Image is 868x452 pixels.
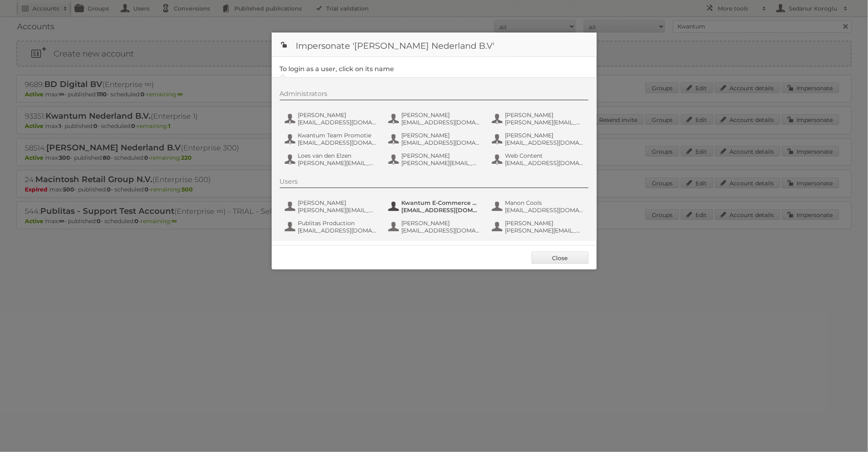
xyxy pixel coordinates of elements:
[505,152,584,159] span: Web Content
[505,132,584,139] span: [PERSON_NAME]
[505,199,584,206] span: Manon Cools
[387,131,483,147] button: [PERSON_NAME] [EMAIL_ADDRESS][DOMAIN_NAME]
[402,219,481,227] span: [PERSON_NAME]
[491,219,587,235] button: [PERSON_NAME] [PERSON_NAME][EMAIL_ADDRESS][DOMAIN_NAME]
[505,159,584,167] span: [EMAIL_ADDRESS][DOMAIN_NAME]
[298,199,377,206] span: [PERSON_NAME]
[298,159,377,167] span: [PERSON_NAME][EMAIL_ADDRESS][DOMAIN_NAME]
[402,227,481,234] span: [EMAIL_ADDRESS][DOMAIN_NAME]
[298,119,377,126] span: [EMAIL_ADDRESS][DOMAIN_NAME]
[402,159,481,167] span: [PERSON_NAME][EMAIL_ADDRESS][DOMAIN_NAME]
[280,90,589,100] div: Administrators
[505,139,584,146] span: [EMAIL_ADDRESS][DOMAIN_NAME]
[402,152,481,159] span: [PERSON_NAME]
[284,111,379,127] button: [PERSON_NAME] [EMAIL_ADDRESS][DOMAIN_NAME]
[284,198,379,215] button: [PERSON_NAME] [PERSON_NAME][EMAIL_ADDRESS][DOMAIN_NAME]
[284,151,379,167] button: Loes van den Elzen [PERSON_NAME][EMAIL_ADDRESS][DOMAIN_NAME]
[298,132,377,139] span: Kwantum Team Promotie
[402,206,481,214] span: [EMAIL_ADDRESS][DOMAIN_NAME]
[298,227,377,234] span: [EMAIL_ADDRESS][DOMAIN_NAME]
[491,111,587,127] button: [PERSON_NAME] [PERSON_NAME][EMAIL_ADDRESS][DOMAIN_NAME]
[402,111,481,119] span: [PERSON_NAME]
[532,252,589,264] a: Close
[298,206,377,214] span: [PERSON_NAME][EMAIL_ADDRESS][DOMAIN_NAME]
[402,132,481,139] span: [PERSON_NAME]
[272,33,597,57] h1: Impersonate '[PERSON_NAME] Nederland B.V'
[298,152,377,159] span: Loes van den Elzen
[298,139,377,146] span: [EMAIL_ADDRESS][DOMAIN_NAME]
[402,119,481,126] span: [EMAIL_ADDRESS][DOMAIN_NAME]
[491,151,587,167] button: Web Content [EMAIL_ADDRESS][DOMAIN_NAME]
[298,219,377,227] span: Publitas Production
[387,198,483,215] button: Kwantum E-Commerce Marketing [EMAIL_ADDRESS][DOMAIN_NAME]
[387,151,483,167] button: [PERSON_NAME] [PERSON_NAME][EMAIL_ADDRESS][DOMAIN_NAME]
[505,119,584,126] span: [PERSON_NAME][EMAIL_ADDRESS][DOMAIN_NAME]
[284,131,379,147] button: Kwantum Team Promotie [EMAIL_ADDRESS][DOMAIN_NAME]
[402,139,481,146] span: [EMAIL_ADDRESS][DOMAIN_NAME]
[280,178,589,188] div: Users
[280,65,394,73] legend: To login as a user, click on its name
[505,206,584,214] span: [EMAIL_ADDRESS][DOMAIN_NAME]
[505,219,584,227] span: [PERSON_NAME]
[402,199,481,206] span: Kwantum E-Commerce Marketing
[505,111,584,119] span: [PERSON_NAME]
[491,198,587,215] button: Manon Cools [EMAIL_ADDRESS][DOMAIN_NAME]
[284,219,379,235] button: Publitas Production [EMAIL_ADDRESS][DOMAIN_NAME]
[298,111,377,119] span: [PERSON_NAME]
[491,131,587,147] button: [PERSON_NAME] [EMAIL_ADDRESS][DOMAIN_NAME]
[387,111,483,127] button: [PERSON_NAME] [EMAIL_ADDRESS][DOMAIN_NAME]
[505,227,584,234] span: [PERSON_NAME][EMAIL_ADDRESS][DOMAIN_NAME]
[387,219,483,235] button: [PERSON_NAME] [EMAIL_ADDRESS][DOMAIN_NAME]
